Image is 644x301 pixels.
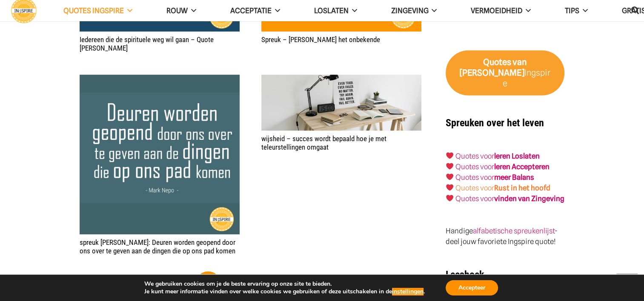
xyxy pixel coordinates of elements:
[494,173,534,182] strong: meer Balans
[494,184,550,192] strong: Rust in het hoofd
[261,74,421,131] img: Spreuken die jou motiveren voor succes - citaten over succes van ingspire
[144,288,425,295] p: Je kunt meer informatie vinden over welke cookies we gebruiken of deze uitschakelen in de .
[80,238,235,255] a: spreuk [PERSON_NAME]: Deuren worden geopend door ons over te geven aan de dingen die op ons pad k...
[261,35,380,44] a: Spreuk – [PERSON_NAME] het onbekende
[455,152,494,160] a: Quotes voor
[314,6,349,15] span: Loslaten
[166,6,188,15] span: ROUW
[494,194,564,203] strong: vinden van Zingeving
[446,280,498,295] button: Accepteer
[455,194,564,203] a: Quotes voorvinden van Zingeving
[80,75,240,84] a: spreuk Mark Nepo: Deuren worden geopend door ons over te geven aan de dingen die op ons pad komen
[446,162,453,170] img: ❤
[80,35,214,52] a: Iedereen die de spirituele weg wil gaan – Quote [PERSON_NAME]
[455,173,534,182] a: Quotes voormeer Balans
[446,184,453,191] img: ❤
[446,50,564,95] a: Quotes van [PERSON_NAME]Ingspire
[446,194,453,202] img: ❤
[63,6,124,15] span: QUOTES INGSPIRE
[446,226,564,247] p: Handige - deel jouw favoriete Ingspire quote!
[471,6,522,15] span: VERMOEIDHEID
[616,273,638,295] a: Terug naar top
[391,6,428,15] span: Zingeving
[223,271,249,297] a: Pagina 2
[473,227,555,235] a: alfabetische spreukenlijst
[230,6,272,15] span: Acceptatie
[446,152,453,159] img: ❤
[494,162,550,171] a: leren Accepteren
[446,117,544,129] strong: Spreuken over het leven
[392,288,424,295] button: instellingen
[455,162,494,171] a: Quotes voor
[455,184,550,192] a: Quotes voorRust in het hoofd
[144,280,425,288] p: We gebruiken cookies om je de beste ervaring op onze site te bieden.
[252,271,278,297] a: Pagina 3
[494,152,540,160] a: leren Loslaten
[261,134,386,151] a: wijsheid – succes wordt bepaald hoe je met teleurstellingen omgaat
[195,271,221,297] span: Pagina 1
[446,269,484,281] strong: Leeshoek
[483,57,511,67] strong: Quotes
[261,75,421,84] a: wijsheid – succes wordt bepaald hoe je met teleurstellingen omgaat
[565,6,579,15] span: TIPS
[460,57,527,78] strong: van [PERSON_NAME]
[80,74,240,234] img: Citaat Mark Nepo: Deuren worden geopend door ons over te geven aan de dingen die op ons pad komen
[446,173,453,180] img: ❤
[627,0,644,21] a: Zoeken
